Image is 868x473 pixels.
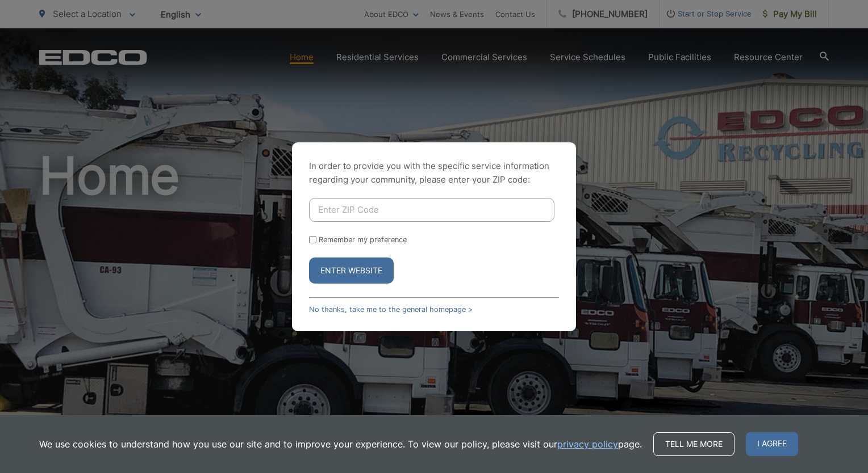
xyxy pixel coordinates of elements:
p: In order to provide you with the specific service information regarding your community, please en... [309,159,559,187]
p: We use cookies to understand how you use our site and to improve your experience. To view our pol... [39,437,642,451]
a: Tell me more [653,432,735,456]
button: Enter Website [309,257,394,284]
a: privacy policy [557,437,618,451]
a: No thanks, take me to the general homepage > [309,305,473,314]
label: Remember my preference [319,235,407,244]
span: I agree [746,432,798,456]
input: Enter ZIP Code [309,198,554,222]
